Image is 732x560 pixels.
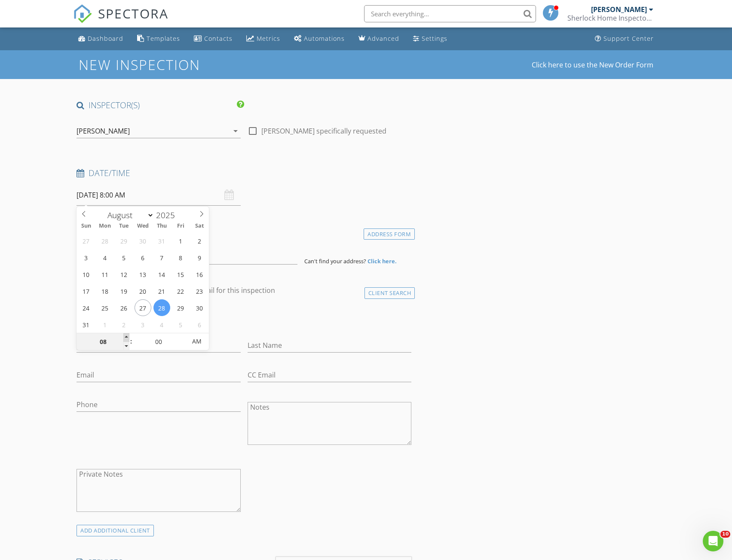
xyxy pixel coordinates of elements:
[116,232,132,249] span: July 29, 2025
[133,223,152,229] span: Wed
[78,283,95,299] span: August 17, 2025
[97,299,113,316] span: August 25, 2025
[172,249,189,266] span: August 8, 2025
[191,316,208,333] span: September 6, 2025
[129,333,132,350] span: :
[143,286,275,295] label: Enable Client CC email for this inspection
[77,223,95,229] span: Sun
[77,127,130,135] div: [PERSON_NAME]
[77,185,240,206] input: Select date
[257,34,280,43] div: Metrics
[422,34,447,43] div: Settings
[153,266,170,283] span: August 14, 2025
[116,266,132,283] span: August 12, 2025
[78,299,95,316] span: August 24, 2025
[172,316,189,333] span: September 5, 2025
[172,299,189,316] span: August 29, 2025
[116,249,132,266] span: August 5, 2025
[190,223,209,229] span: Sat
[98,4,168,22] span: SPECTORA
[116,299,132,316] span: August 26, 2025
[88,34,123,43] div: Dashboard
[116,283,132,299] span: August 19, 2025
[153,249,170,266] span: August 7, 2025
[190,31,236,47] a: Contacts
[172,266,189,283] span: August 15, 2025
[78,266,95,283] span: August 10, 2025
[591,5,647,14] div: [PERSON_NAME]
[97,249,113,266] span: August 4, 2025
[77,167,411,179] h4: Date/Time
[78,316,95,333] span: August 31, 2025
[230,126,241,136] i: arrow_drop_down
[304,34,345,43] div: Automations
[153,283,170,299] span: August 21, 2025
[364,287,415,299] div: Client Search
[97,283,113,299] span: August 18, 2025
[703,531,723,551] iframe: Intercom live chat
[135,299,151,316] span: August 27, 2025
[172,283,189,299] span: August 22, 2025
[77,100,244,111] h4: INSPECTOR(S)
[532,61,653,68] a: Click here to use the New Order Form
[204,34,233,43] div: Contacts
[153,232,170,249] span: July 31, 2025
[191,232,208,249] span: August 2, 2025
[97,316,113,333] span: September 1, 2025
[77,525,154,536] div: ADD ADDITIONAL client
[304,257,366,265] span: Can't find your address?
[364,5,536,22] input: Search everything...
[135,316,151,333] span: September 3, 2025
[291,31,348,47] a: Automations (Basic)
[591,31,657,47] a: Support Center
[567,14,653,22] div: Sherlock Home Inspector LLC
[116,316,132,333] span: September 2, 2025
[75,31,127,47] a: Dashboard
[191,266,208,283] span: August 16, 2025
[171,223,190,229] span: Fri
[368,257,397,265] strong: Click here.
[172,232,189,249] span: August 1, 2025
[114,223,133,229] span: Tue
[73,4,92,23] img: The Best Home Inspection Software - Spectora
[603,34,654,43] div: Support Center
[135,232,151,249] span: July 30, 2025
[97,266,113,283] span: August 11, 2025
[134,31,184,47] a: Templates
[73,12,168,30] a: SPECTORA
[185,333,209,350] span: Click to toggle
[152,223,171,229] span: Thu
[77,226,411,237] h4: Location
[191,249,208,266] span: August 9, 2025
[154,210,182,221] input: Year
[191,299,208,316] span: August 30, 2025
[135,266,151,283] span: August 13, 2025
[243,31,284,47] a: Metrics
[368,34,399,43] div: Advanced
[410,31,451,47] a: Settings
[78,232,95,249] span: July 27, 2025
[135,249,151,266] span: August 6, 2025
[191,283,208,299] span: August 23, 2025
[79,57,269,72] h1: New Inspection
[364,228,415,240] div: Address Form
[261,127,386,135] label: [PERSON_NAME] specifically requested
[97,232,113,249] span: July 28, 2025
[135,283,151,299] span: August 20, 2025
[153,299,170,316] span: August 28, 2025
[78,249,95,266] span: August 3, 2025
[95,223,114,229] span: Mon
[720,531,730,538] span: 10
[147,34,180,43] div: Templates
[153,316,170,333] span: September 4, 2025
[355,31,403,47] a: Advanced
